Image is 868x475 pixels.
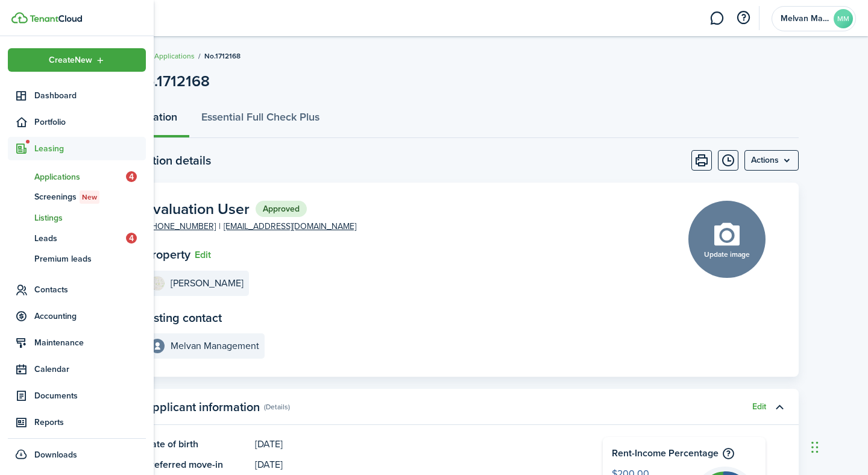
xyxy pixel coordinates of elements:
panel-main-title: Applicant information [145,400,260,414]
img: TenantCloud [30,15,82,22]
e-details-info-title: [PERSON_NAME] [171,278,244,289]
a: Premium leads [8,248,146,269]
span: Leasing [34,142,146,155]
span: Contacts [34,283,146,296]
button: Print [691,150,712,171]
span: Listings [34,212,146,224]
h2: Application details [112,151,211,169]
panel-main-subtitle: (Details) [264,401,290,412]
text-item: Property [145,248,190,262]
span: Premium leads [34,253,146,265]
span: Downloads [34,448,77,461]
button: Edit [195,250,211,260]
span: Documents [34,389,146,402]
span: Accounting [34,310,146,322]
h1: No.1712168 [135,70,210,93]
span: No.1712168 [204,51,241,61]
button: Update image [688,201,766,278]
a: Reports [8,411,146,434]
a: Applications4 [8,166,146,187]
a: Essential Full Check Plus [189,102,332,138]
span: Reports [34,416,146,429]
panel-main-title: Date of birth [145,437,249,451]
a: Messaging [705,3,728,34]
panel-main-description: [DATE] [255,458,567,472]
span: Melvan Management [781,14,829,23]
button: Open menu [772,6,856,31]
span: New [82,192,97,203]
span: Applications [34,171,126,183]
panel-main-description: [DATE] [255,437,567,451]
span: Portfolio [34,116,146,128]
img: TenantCloud [11,12,28,24]
button: Edit [752,402,766,412]
span: Leads [34,232,126,245]
panel-main-title: Preferred move-in [145,458,249,472]
span: Dashboard [34,89,146,102]
button: Open menu [744,150,799,171]
h4: Rent-Income Percentage [612,446,756,461]
button: Open menu [8,48,146,72]
span: Maintenance [34,336,146,349]
span: evaluation User [145,201,250,216]
avatar-text: MM [834,9,853,28]
text-item: Listing contact [145,311,222,325]
a: Leads4 [8,228,146,248]
a: Listings [8,207,146,228]
iframe: Chat Widget [808,417,868,475]
div: Drag [811,429,819,465]
img: Orem Rambler [150,276,165,291]
e-details-info-title: Melvan Management [171,341,259,351]
span: Create New [49,56,92,64]
span: 4 [126,171,137,182]
a: [PHONE_NUMBER] [145,220,216,233]
menu-btn: Actions [744,150,799,171]
a: Dashboard [8,84,146,107]
status: Approved [256,201,307,218]
button: Timeline [718,150,738,171]
span: Calendar [34,363,146,376]
button: Toggle accordion [769,397,790,417]
button: Open resource center [733,8,753,28]
span: Screenings [34,190,146,204]
a: Applications [154,51,195,61]
a: ScreeningsNew [8,187,146,207]
span: 4 [126,233,137,244]
a: [EMAIL_ADDRESS][DOMAIN_NAME] [224,220,356,233]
